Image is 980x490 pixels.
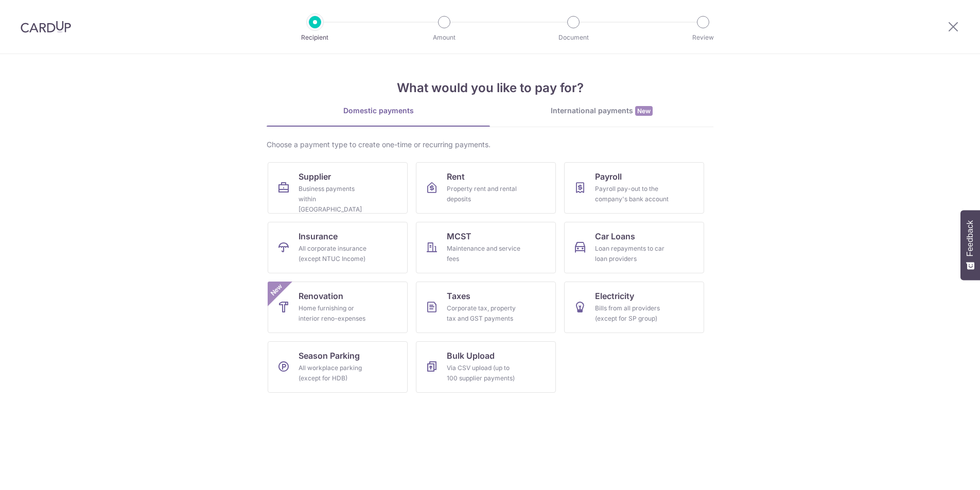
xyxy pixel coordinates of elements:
span: Feedback [966,220,975,256]
div: Loan repayments to car loan providers [595,243,669,264]
span: Renovation [299,290,343,302]
span: Payroll [595,170,622,183]
p: Amount [406,32,482,43]
span: Electricity [595,290,634,302]
div: Payroll pay-out to the company's bank account [595,184,669,204]
span: New [635,106,653,116]
span: Car Loans [595,230,635,242]
span: Supplier [299,170,331,183]
h4: What would you like to pay for? [267,79,713,97]
span: MCST [447,230,471,242]
a: RentProperty rent and rental deposits [416,162,556,214]
div: All corporate insurance (except NTUC Income) [299,243,373,264]
a: ElectricityBills from all providers (except for SP group) [564,282,704,333]
a: SupplierBusiness payments within [GEOGRAPHIC_DATA] [268,162,408,214]
a: Season ParkingAll workplace parking (except for HDB) [268,341,408,393]
a: InsuranceAll corporate insurance (except NTUC Income) [268,222,408,273]
a: TaxesCorporate tax, property tax and GST payments [416,282,556,333]
span: Bulk Upload [447,349,495,362]
div: Via CSV upload (up to 100 supplier payments) [447,363,521,383]
a: RenovationHome furnishing or interior reno-expensesNew [268,282,408,333]
div: All workplace parking (except for HDB) [299,363,373,383]
p: Document [535,32,611,43]
span: Rent [447,170,465,183]
div: Property rent and rental deposits [447,184,521,204]
a: Bulk UploadVia CSV upload (up to 100 supplier payments) [416,341,556,393]
div: Home furnishing or interior reno-expenses [299,303,373,324]
p: Recipient [277,32,353,43]
a: Car LoansLoan repayments to car loan providers [564,222,704,273]
p: Review [665,32,741,43]
div: Corporate tax, property tax and GST payments [447,303,521,324]
a: MCSTMaintenance and service fees [416,222,556,273]
a: PayrollPayroll pay-out to the company's bank account [564,162,704,214]
div: International payments [490,106,713,116]
span: Season Parking [299,349,360,362]
div: Bills from all providers (except for SP group) [595,303,669,324]
div: Maintenance and service fees [447,243,521,264]
span: New [268,282,285,299]
button: Feedback - Show survey [960,210,980,280]
div: Domestic payments [267,106,490,116]
span: Taxes [447,290,470,302]
img: CardUp [21,21,71,33]
div: Choose a payment type to create one-time or recurring payments. [267,139,713,150]
span: Insurance [299,230,338,242]
div: Business payments within [GEOGRAPHIC_DATA] [299,184,373,215]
